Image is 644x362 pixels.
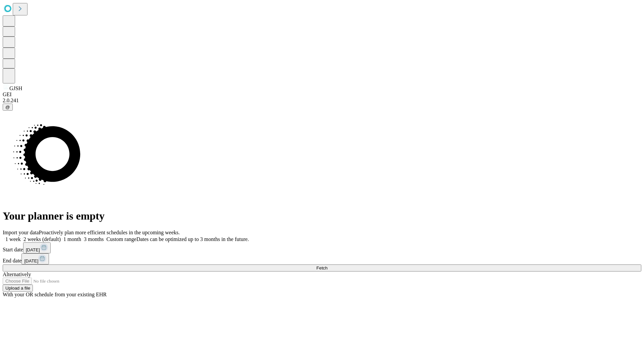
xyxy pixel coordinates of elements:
span: With your OR schedule from your existing EHR [3,292,107,297]
span: 1 week [5,236,21,242]
button: [DATE] [21,253,49,264]
span: GJSH [9,85,22,91]
span: 2 weeks (default) [23,236,61,242]
span: Dates can be optimized up to 3 months in the future. [137,236,249,242]
div: End date [3,253,641,264]
span: 3 months [84,236,104,242]
div: GEI [3,92,641,98]
span: 1 month [63,236,81,242]
div: 2.0.241 [3,98,641,104]
button: @ [3,104,13,111]
span: Custom range [106,236,136,242]
button: Upload a file [3,285,33,292]
button: [DATE] [23,242,51,253]
div: Start date [3,242,641,253]
span: Import your data [3,230,39,235]
h1: Your planner is empty [3,210,641,222]
span: Alternatively [3,271,31,277]
button: Fetch [3,264,641,271]
span: Fetch [316,265,327,270]
span: [DATE] [24,258,38,263]
span: @ [5,105,10,110]
span: [DATE] [26,247,40,252]
span: Proactively plan more efficient schedules in the upcoming weeks. [39,230,180,235]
